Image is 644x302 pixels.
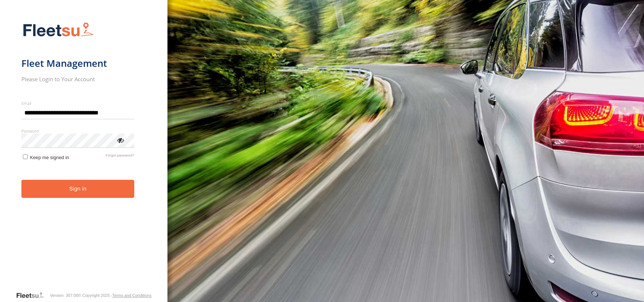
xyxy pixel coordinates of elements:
div: Version: 307.00 [50,293,78,298]
form: main [21,18,146,291]
img: Fleetsu [21,21,95,40]
label: Email [21,100,135,106]
a: Visit our Website [16,292,50,299]
a: Forgot password? [105,153,134,160]
button: Sign in [21,180,135,198]
h1: Fleet Management [21,57,135,69]
div: © Copyright 2025 - [78,293,152,298]
input: Keep me signed in [23,154,28,159]
div: ViewPassword [117,136,124,144]
a: Terms and Conditions [112,293,151,298]
h2: Please Login to Your Account [21,75,135,83]
span: Keep me signed in [30,155,69,160]
label: Password [21,128,135,134]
